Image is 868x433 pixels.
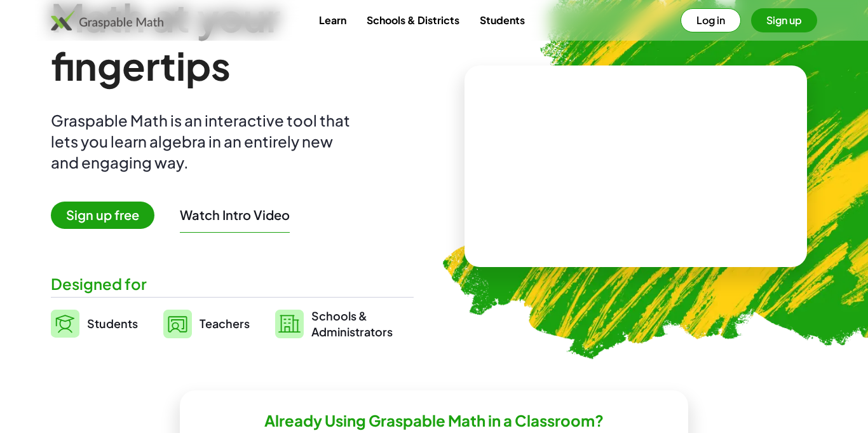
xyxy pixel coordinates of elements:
[356,8,470,32] a: Schools & Districts
[275,310,304,338] img: svg%3e
[163,308,250,340] a: Teachers
[163,310,192,338] img: svg%3e
[87,316,138,331] span: Students
[470,8,535,32] a: Students
[200,316,250,331] span: Teachers
[51,273,414,294] div: Designed for
[275,308,393,340] a: Schools &Administrators
[180,207,290,223] button: Watch Intro Video
[51,110,356,173] div: Graspable Math is an interactive tool that lets you learn algebra in an entirely new and engaging...
[541,119,731,214] video: What is this? This is dynamic math notation. Dynamic math notation plays a central role in how Gr...
[681,8,741,32] button: Log in
[751,8,817,32] button: Sign up
[51,202,154,229] span: Sign up free
[311,308,393,340] span: Schools & Administrators
[309,8,356,32] a: Learn
[264,411,604,430] h2: Already Using Graspable Math in a Classroom?
[51,310,79,338] img: svg%3e
[51,308,138,340] a: Students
